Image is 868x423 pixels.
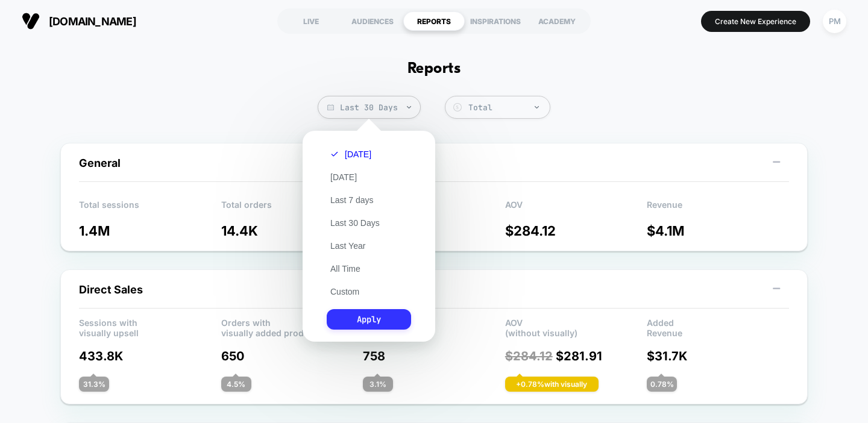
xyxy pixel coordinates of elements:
[327,104,334,110] img: calendar
[819,9,850,34] button: PM
[505,349,647,363] p: $ 281.91
[79,223,221,239] p: 1.4M
[221,318,363,336] p: Orders with visually added products
[505,318,647,336] p: AOV (without visually)
[327,172,360,183] button: [DATE]
[505,199,647,218] p: AOV
[327,240,369,251] button: Last Year
[363,377,393,392] div: 3.1 %
[701,11,810,32] button: Create New Experience
[327,195,377,205] button: Last 7 days
[280,11,342,31] div: LIVE
[505,223,647,239] p: $ 284.12
[647,377,677,392] div: 0.78 %
[318,96,421,119] span: Last 30 Days
[18,11,140,31] button: [DOMAIN_NAME]
[647,223,789,239] p: $ 4.1M
[49,15,136,28] span: [DOMAIN_NAME]
[327,286,363,297] button: Custom
[403,11,465,31] div: REPORTS
[407,60,461,78] h1: Reports
[468,102,544,113] div: Total
[221,223,363,239] p: 14.4K
[79,377,109,392] div: 31.3 %
[79,199,221,218] p: Total sessions
[221,199,363,218] p: Total orders
[647,349,789,363] p: $ 31.7K
[823,10,846,33] div: PM
[79,318,221,336] p: Sessions with visually upsell
[221,349,363,363] p: 650
[535,106,539,108] img: end
[79,157,121,169] span: General
[79,283,143,296] span: Direct Sales
[327,149,375,160] button: [DATE]
[342,11,403,31] div: AUDIENCES
[79,349,221,363] p: 433.8K
[363,349,505,363] p: 758
[505,377,599,392] div: + 0.78 % with visually
[327,218,383,228] button: Last 30 Days
[327,263,364,274] button: All Time
[647,199,789,218] p: Revenue
[327,309,411,330] button: Apply
[465,11,526,31] div: INSPIRATIONS
[407,106,411,108] img: end
[456,104,459,110] tspan: $
[526,11,588,31] div: ACADEMY
[647,318,789,336] p: Added Revenue
[22,12,40,30] img: Visually logo
[221,377,251,392] div: 4.5 %
[505,349,553,363] span: $ 284.12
